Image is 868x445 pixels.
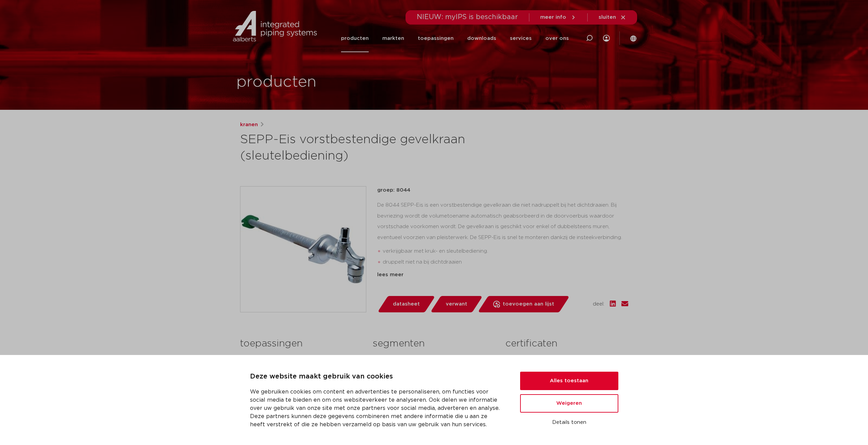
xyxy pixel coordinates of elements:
[520,417,618,428] button: Details tonen
[393,299,420,310] span: datasheet
[510,25,532,52] a: services
[418,25,454,52] a: toepassingen
[505,337,628,351] h3: certificaten
[383,257,628,268] li: druppelt niet na bij dichtdraaien
[240,337,363,351] h3: toepassingen
[240,121,258,129] a: kranen
[540,15,566,20] span: meer info
[383,246,628,257] li: verkrijgbaar met kruk- en sleutelbediening.
[417,14,518,20] span: NIEUW: myIPS is beschikbaar
[382,25,404,52] a: markten
[446,299,467,310] span: verwant
[377,186,628,194] p: groep: 8044
[250,371,504,382] p: Deze website maakt gebruik van cookies
[240,132,496,164] h1: SEPP-Eis vorstbestendige gevelkraan (sleutelbediening)
[373,337,495,351] h3: segmenten
[341,25,369,52] a: producten
[377,200,628,268] div: De 8044 SEPP-Eis is een vorstbestendige gevelkraan die niet nadruppelt bij het dichtdraaien. Bij ...
[383,268,628,279] li: eenvoudige en snelle montage dankzij insteekverbinding
[377,271,628,279] div: lees meer
[430,296,483,312] a: verwant
[599,15,616,20] span: sluiten
[599,14,626,20] a: sluiten
[240,187,366,312] img: Product Image for SEPP-Eis vorstbestendige gevelkraan (sleutelbediening)
[545,25,569,52] a: over ons
[603,25,610,52] div: my IPS
[377,296,435,312] a: datasheet
[520,394,618,413] button: Weigeren
[236,71,317,93] h1: producten
[467,25,496,52] a: downloads
[250,388,504,429] p: We gebruiken cookies om content en advertenties te personaliseren, om functies voor social media ...
[540,14,576,20] a: meer info
[341,25,569,52] nav: Menu
[520,372,618,390] button: Alles toestaan
[593,300,604,308] span: deel:
[503,299,554,310] span: toevoegen aan lijst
